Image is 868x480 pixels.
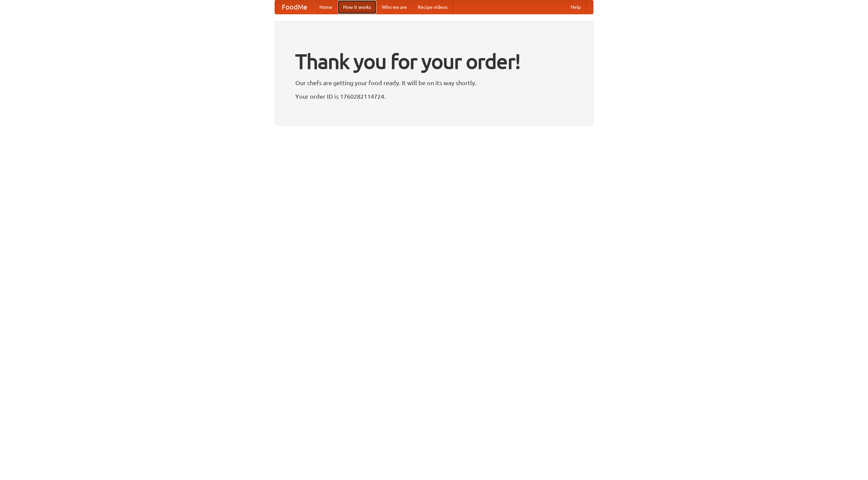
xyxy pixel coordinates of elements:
[314,0,338,14] a: Home
[295,91,573,101] p: Your order ID is 1760282114724.
[412,0,453,14] a: Recipe videos
[295,78,573,88] p: Our chefs are getting your food ready. It will be on its way shortly.
[338,0,376,14] a: How it works
[376,0,412,14] a: Who we are
[565,0,586,14] a: Help
[275,0,314,14] a: FoodMe
[295,45,573,78] h1: Thank you for your order!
